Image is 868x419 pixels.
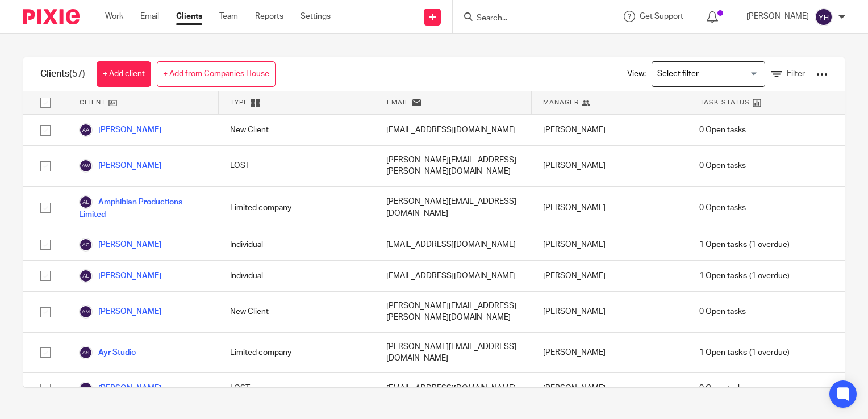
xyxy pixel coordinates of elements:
[79,123,161,137] a: [PERSON_NAME]
[176,11,202,22] a: Clients
[699,347,747,358] span: 1 Open tasks
[230,98,248,107] span: Type
[375,292,532,332] div: [PERSON_NAME][EMAIL_ADDRESS][PERSON_NAME][DOMAIN_NAME]
[219,261,375,291] div: Individual
[79,305,93,319] img: svg%3E
[699,270,747,282] span: 1 Open tasks
[79,305,161,319] a: [PERSON_NAME]
[532,115,688,145] div: [PERSON_NAME]
[375,333,532,373] div: [PERSON_NAME][EMAIL_ADDRESS][DOMAIN_NAME]
[219,292,375,332] div: New Client
[699,239,789,250] span: (1 overdue)
[375,146,532,186] div: [PERSON_NAME][EMAIL_ADDRESS][PERSON_NAME][DOMAIN_NAME]
[653,64,758,84] input: Search for option
[699,383,746,394] span: 0 Open tasks
[532,373,688,404] div: [PERSON_NAME]
[23,9,80,24] img: Pixie
[815,8,833,26] img: svg%3E
[640,12,683,20] span: Get Support
[699,124,746,136] span: 0 Open tasks
[375,229,532,260] div: [EMAIL_ADDRESS][DOMAIN_NAME]
[532,146,688,186] div: [PERSON_NAME]
[40,68,85,80] h1: Clients
[219,333,375,373] div: Limited company
[699,347,789,358] span: (1 overdue)
[387,98,410,107] span: Email
[79,123,93,137] img: svg%3E
[699,270,789,282] span: (1 overdue)
[532,333,688,373] div: [PERSON_NAME]
[375,187,532,229] div: [PERSON_NAME][EMAIL_ADDRESS][DOMAIN_NAME]
[35,92,56,114] input: Select all
[79,238,161,252] a: [PERSON_NAME]
[79,346,136,359] a: Ayr Studio
[79,195,207,220] a: Amphibian Productions Limited
[532,229,688,260] div: [PERSON_NAME]
[375,373,532,404] div: [EMAIL_ADDRESS][DOMAIN_NAME]
[80,98,106,107] span: Client
[79,382,93,395] img: svg%3E
[532,187,688,229] div: [PERSON_NAME]
[105,11,123,22] a: Work
[79,269,93,283] img: svg%3E
[69,69,85,78] span: (57)
[255,11,283,22] a: Reports
[610,57,828,91] div: View:
[532,261,688,291] div: [PERSON_NAME]
[140,11,159,22] a: Email
[700,98,750,107] span: Task Status
[375,115,532,145] div: [EMAIL_ADDRESS][DOMAIN_NAME]
[219,11,238,22] a: Team
[699,160,746,171] span: 0 Open tasks
[79,195,93,209] img: svg%3E
[787,70,805,78] span: Filter
[301,11,331,22] a: Settings
[79,346,93,359] img: svg%3E
[219,229,375,260] div: Individual
[97,61,151,87] a: + Add client
[79,159,161,173] a: [PERSON_NAME]
[699,306,746,317] span: 0 Open tasks
[157,61,276,87] a: + Add from Companies House
[699,202,746,213] span: 0 Open tasks
[746,11,809,22] p: [PERSON_NAME]
[219,187,375,229] div: Limited company
[375,261,532,291] div: [EMAIL_ADDRESS][DOMAIN_NAME]
[79,382,161,395] a: [PERSON_NAME]
[475,14,578,24] input: Search
[219,146,375,186] div: LOST
[543,98,579,107] span: Manager
[79,159,93,173] img: svg%3E
[219,115,375,145] div: New Client
[79,238,93,252] img: svg%3E
[79,269,161,283] a: [PERSON_NAME]
[699,239,747,250] span: 1 Open tasks
[532,292,688,332] div: [PERSON_NAME]
[652,61,765,87] div: Search for option
[219,373,375,404] div: LOST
